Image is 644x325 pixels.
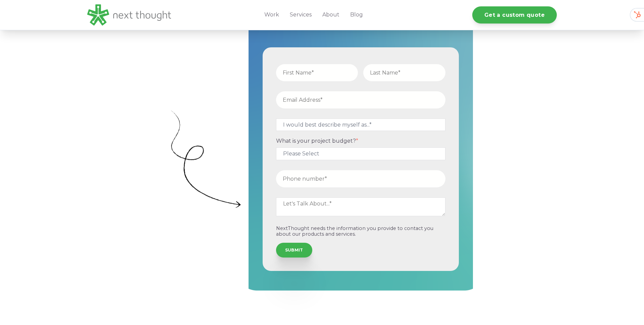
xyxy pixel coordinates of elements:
input: Email Address* [276,91,445,108]
a: Get a custom quote [472,6,557,24]
input: First Name* [276,64,358,81]
input: SUBMIT [276,243,312,258]
img: LG - NextThought Logo [87,4,171,26]
input: Last Name* [363,64,445,81]
span: What is your project budget? [276,138,356,144]
img: Big curly arrow [171,110,241,208]
p: NextThought needs the information you provide to contact you about our products and services. [276,226,445,237]
input: Phone number* [276,170,445,187]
